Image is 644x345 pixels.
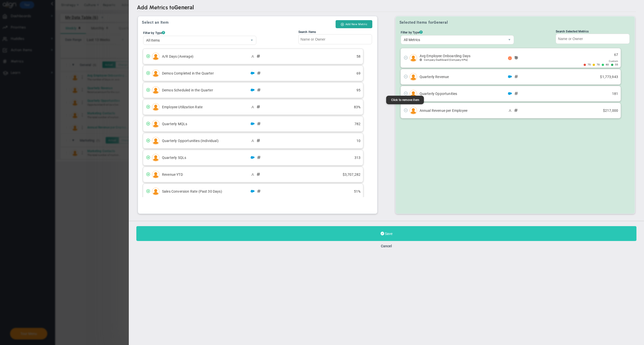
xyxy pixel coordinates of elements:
span: Annual Revenue per Employee [420,109,508,113]
span: Company Metric [257,88,261,92]
span: 83% [354,105,360,110]
span: Manually Updated [251,173,254,176]
span: Company Metric [256,105,260,109]
span: General [434,20,448,25]
span: Quarterly MQLs [162,122,250,126]
span: 69 [356,71,360,76]
span: Metric with Target [514,56,518,60]
span: Click to remove item [401,108,410,114]
span: 70 [597,63,600,66]
span: Company Dashboard [424,58,449,61]
span: Salesforce Enabled [251,122,255,126]
button: Save [136,226,636,241]
span: All Items [143,36,248,45]
span: Company Metric [514,91,518,95]
button: Cancel [381,244,392,248]
input: Search Items [298,34,372,44]
div: Click to remove item [389,98,421,102]
span: 313 [354,155,360,160]
span: Company Metric [256,139,260,143]
img: Alex Abramson [410,54,417,62]
span: Manually Updated [251,139,254,142]
img: Alex Abramson [152,137,159,145]
span: A/R Days (Average) [162,54,250,58]
span: Quarterly Opportunities (Individual) [162,139,250,143]
img: Katie Williams [152,188,159,195]
img: Alex Abramson [152,171,159,178]
span: Employee Utilization Rate [162,105,250,109]
img: Mark Collins [152,103,159,111]
span: 67 [614,52,618,57]
h2: Add Metrics to [137,4,636,12]
img: Mark Collins [152,86,159,94]
span: 75 [588,63,591,66]
span: $217,000 [603,108,618,113]
span: Save [385,232,392,236]
span: Click to remove item [401,91,410,97]
input: Search Selected Metrics [556,34,630,44]
button: Add New Metric [336,20,372,28]
span: 58 [356,54,360,59]
span: select [505,36,514,44]
span: Click to remove item [401,74,410,80]
img: Mark Collins [152,70,159,77]
span: 782 [354,122,360,126]
span: Company Metric [514,75,518,79]
span: 51% [354,189,360,194]
span: Avg Employee Onboarding Days [420,54,508,58]
span: Salesforce Enabled [251,156,255,160]
span: 10 [356,139,360,143]
span: (Company KPIs) [449,58,468,61]
span: Click to remove item [401,55,410,61]
h3: Selected Items for [399,20,448,25]
span: Company Metric [256,54,260,58]
div: Target Option [584,60,618,63]
img: Tom Johnson [410,107,417,114]
span: Company Metric [257,71,261,75]
span: Demos Completed in the Quarter [162,71,250,75]
span: Company Metric [257,122,261,126]
div: Filter by Type [401,30,514,35]
div: Search Selected Metrics [556,30,630,33]
span: Quarterly SQLs [162,156,250,160]
img: Jane Wilson [152,154,159,161]
span: Company Metric [256,172,260,176]
span: Salesforce Enabled [251,189,255,193]
span: 55 [615,63,618,66]
span: $1,773,943 [600,75,618,79]
span: All Metrics [401,36,505,44]
span: select [248,36,256,45]
img: Alex Abramson [410,73,417,81]
span: 60 [606,63,609,66]
img: Tom Johnson [152,53,159,60]
span: Salesforce Enabled [508,75,512,79]
span: Company Metric [514,108,518,112]
span: Manually Updated [251,106,254,109]
span: Quarterly Revenue [420,75,508,79]
span: Salesforce Enabled [251,71,255,75]
span: Company Metric [257,189,261,193]
span: Manually Updated [508,109,511,112]
span: Company Dashboard [420,58,422,61]
span: 95 [356,88,360,93]
span: Quarterly Opportunities [420,92,508,96]
span: Demos Scheduled in the Quarter [162,88,250,92]
img: Jane Wilson [410,90,417,97]
span: $3,707,282 [343,172,361,177]
span: Sales Conversion Rate (Past 30 Days) [162,189,250,193]
span: Zapier Enabled [508,56,512,60]
span: Revenue YTD [162,173,250,177]
div: Search Items [298,30,372,34]
span: Manually Updated [251,55,254,58]
span: Salesforce Enabled [251,88,255,92]
span: 181 [612,91,618,96]
span: Salesforce Enabled [508,92,512,96]
span: General [174,4,194,11]
span: Company Metric [257,155,261,159]
h3: Select an Item [142,20,336,25]
img: Jane Wilson [152,120,159,128]
div: Filter by Type [143,30,256,35]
